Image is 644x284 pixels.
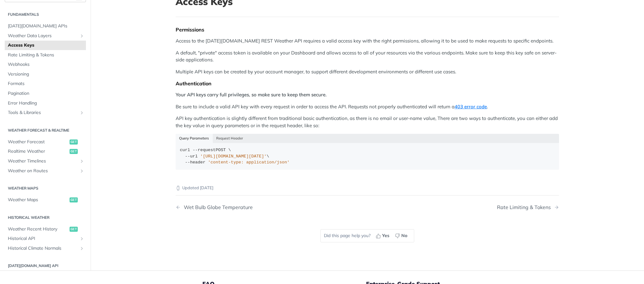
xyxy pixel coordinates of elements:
a: Next Page: Rate Limiting & Tokens [497,204,559,210]
span: Tools & Libraries [8,110,78,116]
span: [DATE][DOMAIN_NAME] APIs [8,23,84,29]
span: Rate Limiting & Tokens [8,52,84,58]
span: get [70,149,78,154]
p: A default, "private" access token is available on your Dashboard and allows access to all of your... [176,49,559,64]
span: get [70,227,78,232]
span: Weather Forecast [8,139,68,145]
span: 'content-type: application/json' [208,160,290,165]
button: Show subpages for Historical Climate Normals [79,246,84,251]
h2: Historical Weather [5,215,86,220]
span: Pagination [8,90,84,97]
strong: Your API keys carry full privileges, so make sure to keep them secure. [176,92,327,98]
div: Did this page help you? [320,229,414,242]
a: Formats [5,79,86,88]
span: --request [193,148,216,152]
h2: Weather Forecast & realtime [5,128,86,133]
button: Show subpages for Weather Data Layers [79,33,84,38]
span: Realtime Weather [8,148,68,155]
p: Multiple API keys can be created by your account manager, to support different development enviro... [176,68,559,76]
a: Rate Limiting & Tokens [5,50,86,60]
p: Access to the [DATE][DOMAIN_NAME] REST Weather API requires a valid access key with the right per... [176,37,559,45]
div: Authentication [176,80,559,87]
a: Error Handling [5,99,86,108]
span: Weather Maps [8,197,68,203]
p: API key authentication is slightly different from traditional basic authentication, as there is n... [176,115,559,129]
a: Weather Data LayersShow subpages for Weather Data Layers [5,31,86,41]
span: Yes [382,232,389,239]
h2: [DATE][DOMAIN_NAME] API [5,263,86,269]
a: Weather Mapsget [5,195,86,205]
span: get [70,139,78,145]
a: 403 error code [455,104,487,110]
span: '[URL][DOMAIN_NAME][DATE]' [200,154,267,159]
a: Weather Recent Historyget [5,224,86,234]
span: get [70,197,78,202]
button: Yes [374,231,393,241]
span: Formats [8,81,84,87]
a: [DATE][DOMAIN_NAME] APIs [5,21,86,31]
span: Webhooks [8,61,84,68]
a: Weather TimelinesShow subpages for Weather Timelines [5,156,86,166]
button: Show subpages for Weather on Routes [79,168,84,173]
span: curl [180,148,190,152]
span: Weather Data Layers [8,33,78,39]
a: Historical APIShow subpages for Historical API [5,234,86,243]
button: Show subpages for Tools & Libraries [79,110,84,115]
a: Access Keys [5,41,86,50]
span: Weather on Routes [8,168,78,174]
span: Error Handling [8,100,84,106]
span: Access Keys [8,42,84,48]
button: Show subpages for Historical API [79,236,84,241]
div: Rate Limiting & Tokens [497,204,554,210]
h2: Fundamentals [5,12,86,17]
nav: Pagination Controls [176,198,559,217]
span: Historical Climate Normals [8,245,78,252]
button: No [393,231,411,241]
span: Weather Timelines [8,158,78,164]
p: Updated [DATE] [176,185,559,191]
span: No [401,232,407,239]
a: Tools & LibrariesShow subpages for Tools & Libraries [5,108,86,117]
span: --header [185,160,206,165]
a: Pagination [5,89,86,98]
span: Weather Recent History [8,226,68,232]
span: Versioning [8,71,84,77]
button: Show subpages for Weather Timelines [79,159,84,164]
h2: Weather Maps [5,185,86,191]
div: Wet Bulb Globe Temperature [181,204,253,210]
p: Be sure to include a valid API key with every request in order to access the API. Requests not pr... [176,103,559,111]
a: Webhooks [5,60,86,69]
div: POST \ \ [180,147,555,166]
a: Versioning [5,70,86,79]
a: Historical Climate NormalsShow subpages for Historical Climate Normals [5,244,86,253]
a: Previous Page: Wet Bulb Globe Temperature [176,204,340,210]
div: Permissions [176,26,559,33]
span: Historical API [8,236,78,242]
span: --url [185,154,198,159]
button: Request Header [213,134,247,143]
a: Weather Forecastget [5,137,86,147]
a: Weather on RoutesShow subpages for Weather on Routes [5,166,86,176]
a: Realtime Weatherget [5,147,86,156]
